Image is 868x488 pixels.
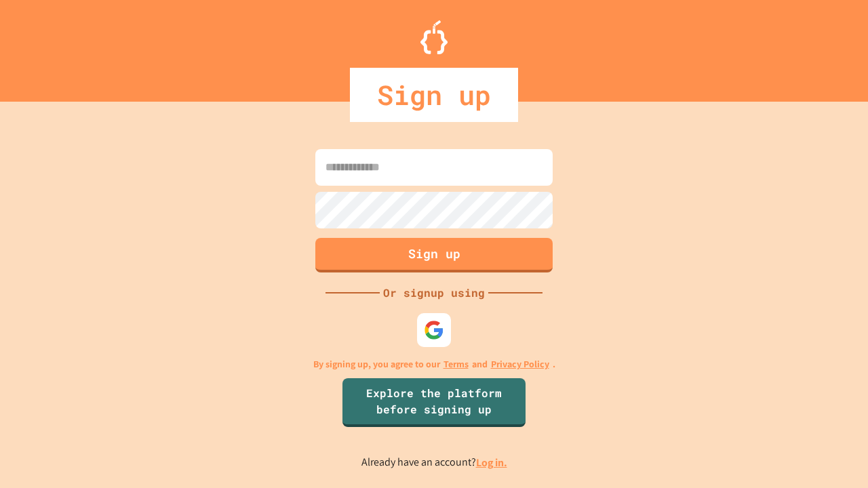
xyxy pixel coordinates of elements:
[380,285,488,301] div: Or signup using
[420,20,448,54] img: Logo.svg
[342,378,526,427] a: Explore the platform before signing up
[361,454,507,471] p: Already have an account?
[350,68,518,122] div: Sign up
[315,238,553,272] button: Sign up
[313,357,555,371] p: By signing up, you agree to our and .
[491,357,549,371] a: Privacy Policy
[476,455,507,470] a: Log in.
[424,320,444,340] img: google-icon.svg
[443,357,469,371] a: Terms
